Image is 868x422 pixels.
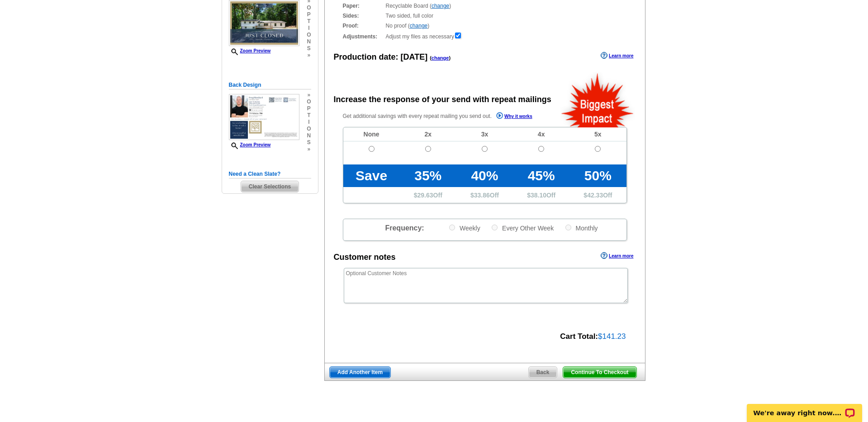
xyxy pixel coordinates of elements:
span: o [307,5,311,11]
strong: Sides: [343,12,383,20]
label: Monthly [564,224,598,232]
span: Back [529,367,557,378]
strong: Proof: [343,22,383,30]
span: 42.33 [587,192,603,199]
a: change [410,23,427,29]
td: 45% [513,164,569,187]
td: 3x [456,127,513,141]
td: 40% [456,164,513,187]
td: None [343,127,400,141]
td: $ Off [400,187,456,203]
div: No proof ( ) [343,22,627,30]
span: Add Another Item [330,367,390,378]
td: 5x [569,127,626,141]
a: Zoom Preview [229,48,271,53]
input: Every Other Week [492,225,498,230]
strong: Cart Total: [560,332,598,341]
a: Learn more [601,52,633,59]
label: Weekly [448,224,480,232]
strong: Paper: [343,2,383,10]
td: Save [343,164,400,187]
span: ( ) [430,55,451,61]
span: n [307,38,311,45]
span: [DATE] [401,52,428,61]
span: o [307,32,311,38]
td: $ Off [569,187,626,203]
a: Back [528,366,558,378]
span: t [307,18,311,25]
span: p [307,11,311,18]
span: » [307,146,311,153]
div: Two sided, full color [343,12,627,20]
td: 35% [400,164,456,187]
td: $ Off [513,187,569,203]
td: 50% [569,164,626,187]
span: i [307,25,311,32]
span: » [307,52,311,59]
span: o [307,98,311,105]
span: Frequency: [385,224,424,232]
label: Every Other Week [491,224,554,232]
td: 4x [513,127,569,141]
div: Recyclable Board ( ) [343,2,627,10]
span: » [307,92,311,98]
span: n [307,132,311,139]
h5: Need a Clean Slate? [229,170,311,178]
td: $ Off [456,187,513,203]
span: 33.86 [474,192,490,199]
input: Monthly [565,225,571,230]
a: Zoom Preview [229,142,271,147]
img: biggestImpact.png [560,72,635,127]
input: Weekly [449,225,455,230]
td: 2x [400,127,456,141]
div: Adjust my files as necessary [343,32,627,41]
p: Get additional savings with every repeat mailing you send out. [343,111,552,122]
iframe: LiveChat chat widget [741,394,868,422]
span: s [307,139,311,146]
a: Add Another Item [329,366,391,378]
span: 38.10 [531,192,546,199]
span: i [307,119,311,126]
span: Continue To Checkout [563,367,636,378]
span: 29.63 [417,192,433,199]
h5: Back Design [229,81,311,89]
a: Learn more [601,252,633,259]
span: t [307,112,311,119]
span: Clear Selections [241,181,299,192]
span: o [307,126,311,132]
span: $141.23 [598,332,626,341]
img: small-thumb.jpg [229,94,299,141]
strong: Adjustments: [343,33,383,41]
a: change [432,3,449,9]
div: Customer notes [334,251,396,263]
a: change [432,55,449,61]
a: Why it works [496,112,532,122]
span: p [307,105,311,112]
div: Increase the response of your send with repeat mailings [334,94,551,106]
span: s [307,45,311,52]
div: Production date: [334,51,451,63]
